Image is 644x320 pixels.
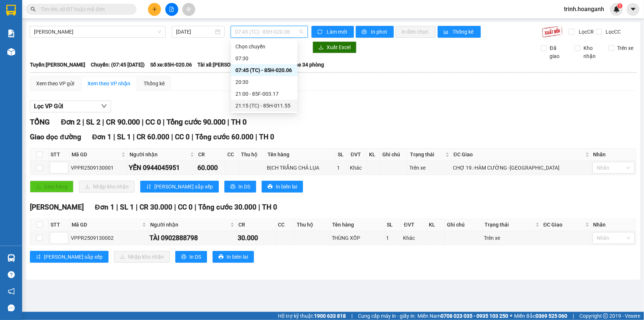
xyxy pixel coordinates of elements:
span: In phơi [371,28,388,36]
th: Tên hàng [266,149,336,161]
div: Chọn chuyến [231,41,297,52]
th: KL [367,149,380,161]
button: printerIn DS [224,181,256,193]
span: message [8,304,15,312]
th: STT [49,149,70,161]
span: search [31,7,36,12]
span: down [101,103,107,109]
span: | [102,118,104,126]
button: file-add [165,3,178,16]
span: Lọc VP Gửi [34,102,63,111]
span: TỔNG [30,118,50,126]
td: VPPR2509130002 [70,231,148,245]
div: Xem theo VP gửi [36,79,74,88]
span: Hỗ trợ kỹ thuật: [278,312,346,320]
span: In DS [238,183,250,191]
span: [PERSON_NAME] sắp xếp [154,183,213,191]
button: printerIn biên lai [213,251,254,263]
span: Thống kê [453,28,475,36]
span: Lọc CR [576,28,595,36]
th: STT [49,219,70,231]
th: ĐVT [349,149,367,161]
span: Tài xế: [PERSON_NAME] [197,61,252,69]
th: SL [385,219,402,231]
span: question-circle [8,271,15,278]
span: ĐC Giao [454,150,584,159]
span: CC 0 [178,203,193,211]
div: YẾN 0944045951 [129,163,195,173]
span: | [133,133,135,141]
button: uploadGiao hàng [30,181,73,193]
span: Tổng cước 90.000 [166,118,225,126]
span: CR 60.000 [137,133,169,141]
button: Lọc VP Gửi [30,101,111,112]
span: Mã GD [72,150,120,159]
div: THÙNG XỐP [332,234,383,242]
img: solution-icon [7,30,15,37]
span: Số xe: 85H-020.06 [150,61,192,69]
span: | [174,203,176,211]
button: printerIn biên lai [262,181,303,193]
button: syncLàm mới [311,26,354,38]
span: Kho nhận [581,44,603,60]
span: Tổng cước 60.000 [195,133,254,141]
span: Miền Nam [417,312,508,320]
sup: 1 [617,3,623,8]
span: Cung cấp máy in - giấy in: [358,312,416,320]
span: 07:45 (TC) - 85H-020.06 [235,26,303,37]
span: SL 1 [117,133,131,141]
button: In đơn chọn [396,26,436,38]
th: Ghi chú [380,149,408,161]
span: bar-chart [444,29,450,35]
span: Miền Bắc [514,312,567,320]
span: plus [152,7,157,12]
span: printer [181,254,186,260]
th: CC [276,219,295,231]
div: 1 [337,164,348,172]
span: | [171,133,173,141]
div: BỊCH TRẮNG CHẢ LỤA [267,164,335,172]
button: bar-chartThống kê [438,26,481,38]
button: downloadNhập kho nhận [114,251,170,263]
div: 21:00 - 85F-003.17 [235,90,293,98]
span: aim [186,7,191,12]
img: warehouse-icon [7,254,15,262]
th: KL [427,219,445,231]
span: Lọc CC [603,28,622,36]
img: 9k= [542,26,563,38]
span: Làm mới [327,28,348,36]
span: | [136,203,138,211]
div: Trên xe [409,164,450,172]
span: Trên xe [614,44,637,52]
span: CC 0 [145,118,161,126]
img: warehouse-icon [7,48,15,56]
span: | [194,203,196,211]
span: In biên lai [227,253,248,261]
div: 07:45 (TC) - 85H-020.06 [235,66,293,74]
button: sort-ascending[PERSON_NAME] sắp xếp [30,251,109,263]
strong: 0708 023 035 - 0935 103 250 [441,313,508,319]
div: 1 [386,234,401,242]
span: | [573,312,574,320]
img: logo-vxr [6,5,16,16]
span: Phan Rang - Hồ Chí Minh [34,26,161,37]
div: 30.000 [238,233,275,243]
div: Nhãn [593,150,634,159]
span: Đơn 1 [92,133,112,141]
th: CR [237,219,276,231]
span: sort-ascending [36,254,41,260]
button: printerIn DS [175,251,207,263]
input: 13/09/2025 [176,28,214,36]
span: caret-down [630,6,637,13]
span: | [255,133,257,141]
td: VPPR2509130001 [70,161,128,175]
span: [PERSON_NAME] [30,203,84,211]
input: Tìm tên, số ĐT hoặc mã đơn [41,5,128,13]
span: | [351,312,352,320]
span: printer [268,184,273,190]
span: ĐC Giao [544,221,584,229]
div: TÀI 0902888798 [149,233,235,243]
th: Thu hộ [239,149,266,161]
span: Xuất Excel [327,43,351,51]
span: Tổng cước 30.000 [198,203,256,211]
